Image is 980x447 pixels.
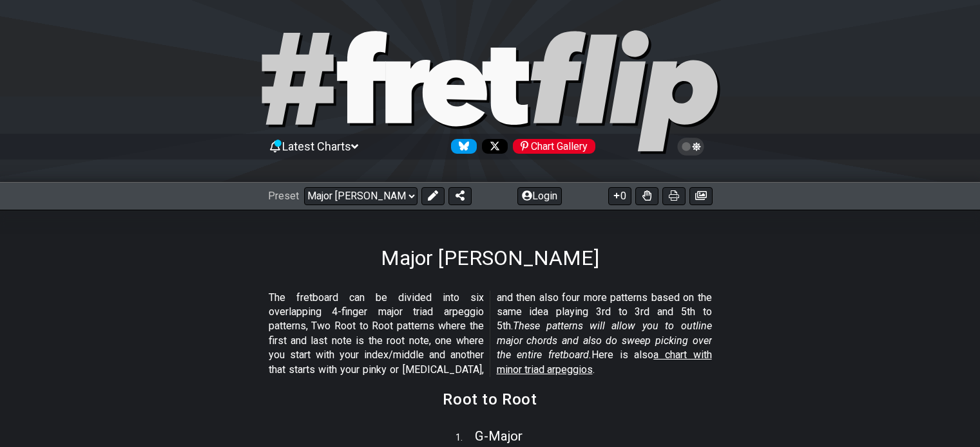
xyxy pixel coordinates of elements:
[421,187,445,205] button: Edit Preset
[513,139,595,154] div: Chart Gallery
[662,187,686,205] button: Print
[517,187,562,205] button: Login
[456,431,475,445] span: 1 .
[268,190,299,202] span: Preset
[381,246,599,270] h1: Major [PERSON_NAME]
[608,187,631,205] button: 0
[448,187,472,205] button: Share Preset
[269,291,712,377] p: The fretboard can be divided into six overlapping 4-finger major triad arpeggio patterns, Two Roo...
[497,320,712,361] em: These patterns will allow you to outline major chords and also do sweep picking over the entire f...
[475,428,523,444] span: G - Major
[446,139,477,154] a: Follow #fretflip at Bluesky
[497,349,712,375] span: a chart with minor triad arpeggios
[689,187,713,205] button: Create image
[282,140,351,153] span: Latest Charts
[508,139,595,154] a: #fretflip at Pinterest
[304,187,418,205] select: Preset
[443,392,537,406] h2: Root to Root
[684,141,698,152] span: Toggle light / dark theme
[477,139,508,154] a: Follow #fretflip at X
[635,187,658,205] button: Toggle Dexterity for all fretkits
